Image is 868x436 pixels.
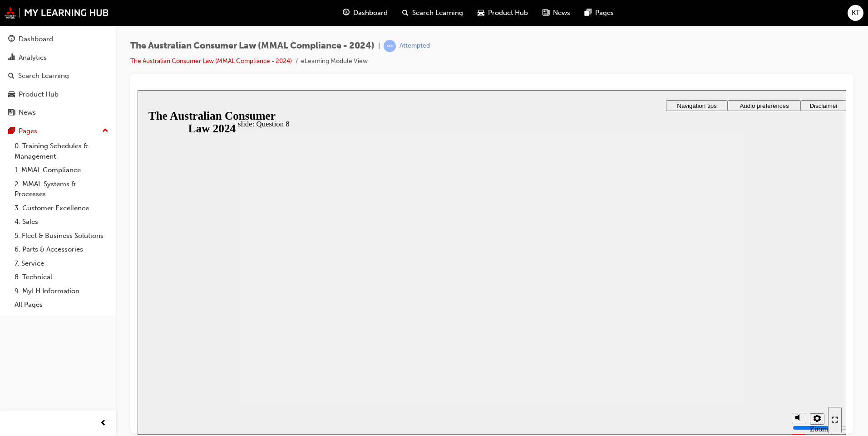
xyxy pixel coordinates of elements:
[19,89,59,100] div: Product Hub
[11,298,112,312] a: All Pages
[690,315,704,344] nav: slide navigation
[4,123,112,140] button: Pages
[590,10,663,21] button: Audio preferences
[4,29,112,123] button: DashboardAnalyticsSearch LearningProduct HubNews
[672,12,700,19] span: Disclaimer
[8,127,15,136] span: pages-icon
[470,4,535,22] a: car-iconProduct Hub
[539,12,579,19] span: Navigation tips
[4,31,112,48] a: Dashboard
[655,334,714,341] input: volume
[11,270,112,284] a: 8. Technical
[19,107,36,118] div: News
[102,125,108,137] span: up-icon
[528,10,590,21] button: Navigation tips
[18,71,69,81] div: Search Learning
[488,8,528,18] span: Product Hub
[595,8,614,18] span: Pages
[11,242,112,257] a: 6. Parts & Accessories
[478,7,484,19] span: car-icon
[8,54,15,62] span: chart-icon
[8,72,15,80] span: search-icon
[343,7,350,19] span: guage-icon
[378,41,380,51] span: |
[384,40,396,52] span: learningRecordVerb_ATTEMPT-icon
[690,317,704,343] button: Enter full-screen (Ctrl+Alt+F)
[848,5,863,21] button: KT
[399,42,430,50] div: Attempted
[4,68,112,84] a: Search Learning
[11,229,112,243] a: 5. Fleet & Business Solutions
[654,323,669,333] button: Mute (Ctrl+Alt+M)
[11,177,112,201] a: 2. MMAL Systems & Processes
[4,104,112,121] a: News
[602,12,651,19] span: Audio preferences
[8,109,15,117] span: news-icon
[11,257,112,271] a: 7. Service
[11,284,112,298] a: 9. MyLH Information
[8,91,15,99] span: car-icon
[11,163,112,177] a: 1. MMAL Compliance
[100,418,107,429] span: prev-icon
[130,41,375,51] span: The Australian Consumer Law (MMAL Compliance - 2024)
[402,7,409,19] span: search-icon
[11,215,112,229] a: 4. Sales
[412,8,463,18] span: Search Learning
[301,56,368,67] li: eLearning Module View
[19,34,53,44] div: Dashboard
[650,315,686,344] div: misc controls
[130,57,292,65] a: The Australian Consumer Law (MMAL Compliance - 2024)
[4,86,112,103] a: Product Hub
[11,201,112,215] a: 3. Customer Excellence
[535,4,577,22] a: news-iconNews
[5,7,109,19] img: mmal
[395,4,470,22] a: search-iconSearch Learning
[585,7,592,19] span: pages-icon
[553,8,570,18] span: News
[542,7,549,19] span: news-icon
[4,49,112,66] a: Analytics
[663,10,709,21] button: Disclaimer
[11,139,112,163] a: 0. Training Schedules & Management
[353,8,388,18] span: Dashboard
[852,8,860,18] span: KT
[19,126,37,136] div: Pages
[672,323,687,334] button: Settings
[672,334,690,361] label: Zoom to fit
[19,53,47,63] div: Analytics
[335,4,395,22] a: guage-iconDashboard
[8,35,15,44] span: guage-icon
[577,4,621,22] a: pages-iconPages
